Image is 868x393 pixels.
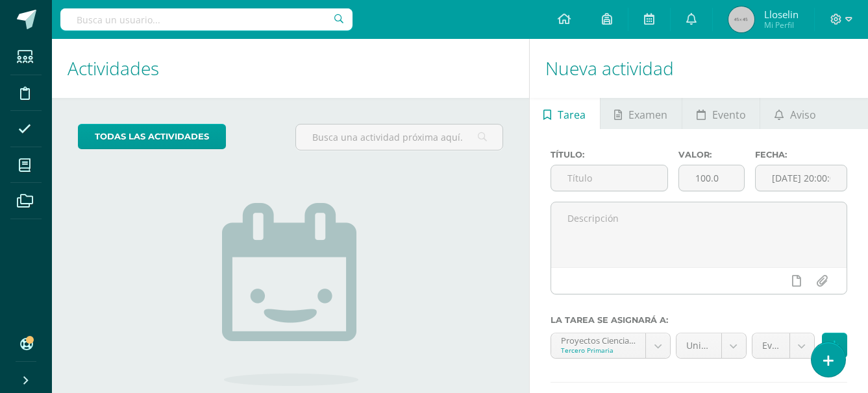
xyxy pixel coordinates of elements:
[561,346,636,355] div: Tercero Primaria
[764,8,799,21] span: Lloselin
[68,39,514,98] h1: Actividades
[296,125,502,150] input: Busca una actividad próxima aquí...
[756,165,847,191] input: Fecha de entrega
[686,333,711,358] span: Unidad 3
[676,333,745,358] a: Unidad 3
[545,39,852,98] h1: Nueva actividad
[561,333,636,346] div: Proyectos Ciencias 'A'
[762,333,780,358] span: Evaluación 30 (30.0pts)
[558,99,586,130] span: Tarea
[551,315,847,325] label: La tarea se asignará a:
[678,150,745,160] label: Valor:
[551,333,671,358] a: Proyectos Ciencias 'A'Tercero Primaria
[760,98,830,129] a: Aviso
[530,98,600,129] a: Tarea
[222,203,358,386] img: no_activities.png
[601,98,682,129] a: Examen
[752,333,814,358] a: Evaluación 30 (30.0pts)
[628,99,667,130] span: Examen
[790,99,816,130] span: Aviso
[78,124,226,149] a: todas las Actividades
[682,98,760,129] a: Evento
[728,6,754,32] img: 45x45
[60,8,353,30] input: Busca un usuario...
[755,150,847,160] label: Fecha:
[551,150,668,160] label: Título:
[679,165,744,191] input: Puntos máximos
[764,19,799,30] span: Mi Perfil
[551,165,667,191] input: Título
[712,99,746,130] span: Evento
